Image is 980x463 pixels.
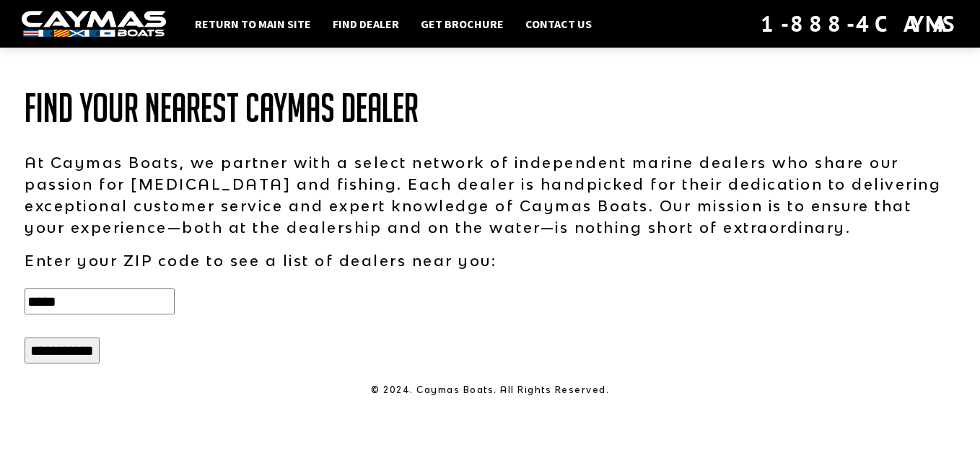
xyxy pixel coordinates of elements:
a: Contact Us [518,14,599,33]
p: Enter your ZIP code to see a list of dealers near you: [25,250,955,271]
p: © 2024. Caymas Boats. All Rights Reserved. [25,384,955,397]
div: 1-888-4CAYMAS [761,8,958,40]
a: Get Brochure [414,14,511,33]
a: Find Dealer [325,14,406,33]
h1: Find Your Nearest Caymas Dealer [25,87,955,130]
img: white-logo-c9c8dbefe5ff5ceceb0f0178aa75bf4bb51f6bca0971e226c86eb53dfe498488.png [22,11,166,38]
p: At Caymas Boats, we partner with a select network of independent marine dealers who share our pas... [25,151,955,238]
a: Return to main site [188,14,318,33]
